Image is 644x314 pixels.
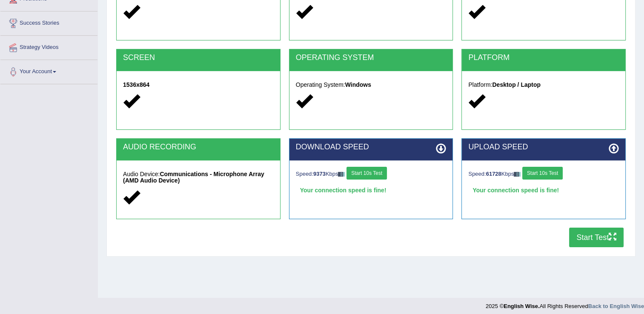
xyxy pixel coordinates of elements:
[0,11,97,33] a: Success Stories
[486,171,501,177] strong: 61728
[504,303,539,309] strong: English Wise.
[514,172,521,177] img: ajax-loader-fb-connection.gif
[492,81,541,88] strong: Desktop / Laptop
[345,81,371,88] strong: Windows
[588,303,644,309] a: Back to English Wise
[123,143,274,151] h2: AUDIO RECORDING
[296,82,447,88] h5: Operating System:
[296,54,447,62] h2: OPERATING SYSTEM
[468,167,619,182] div: Speed: Kbps
[468,54,619,62] h2: PLATFORM
[338,172,345,177] img: ajax-loader-fb-connection.gif
[468,143,619,151] h2: UPLOAD SPEED
[569,228,624,247] button: Start Test
[346,167,387,180] button: Start 10s Test
[296,184,447,197] div: Your connection speed is fine!
[313,171,326,177] strong: 9373
[296,143,447,151] h2: DOWNLOAD SPEED
[123,171,264,184] strong: Communications - Microphone Array (AMD Audio Device)
[123,171,274,184] h5: Audio Device:
[486,298,644,310] div: 2025 © All Rights Reserved
[0,60,97,81] a: Your Account
[296,167,447,182] div: Speed: Kbps
[123,54,274,62] h2: SCREEN
[468,184,619,197] div: Your connection speed is fine!
[0,36,97,57] a: Strategy Videos
[123,81,149,88] strong: 1536x864
[522,167,563,180] button: Start 10s Test
[468,82,619,88] h5: Platform:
